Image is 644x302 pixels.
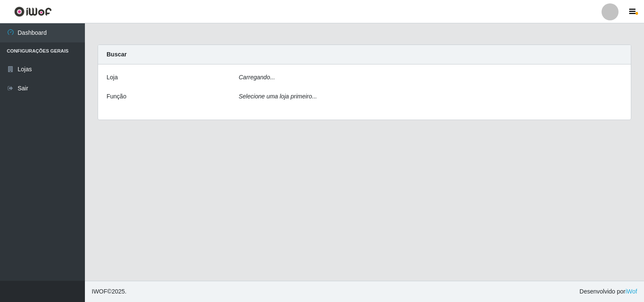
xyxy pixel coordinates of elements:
[579,287,637,296] span: Desenvolvido por
[107,73,118,82] label: Loja
[107,51,127,58] strong: Buscar
[92,288,107,295] span: IWOF
[239,93,317,100] i: Selecione uma loja primeiro...
[14,6,52,17] img: CoreUI Logo
[107,92,127,101] label: Função
[239,74,275,81] i: Carregando...
[625,288,637,295] a: iWof
[92,287,127,296] span: © 2025 .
